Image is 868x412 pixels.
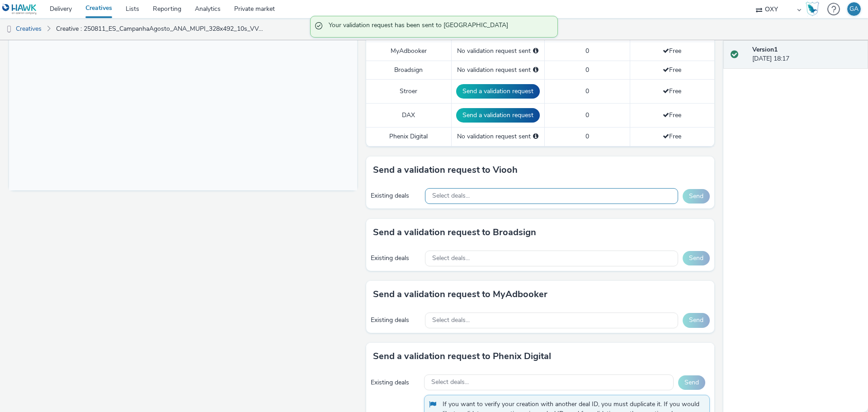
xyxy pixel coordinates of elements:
[456,108,540,123] button: Send a validation request
[533,132,538,141] div: Please select a deal below and click on Send to send a validation request to Phenix Digital.
[683,251,710,265] button: Send
[849,2,859,16] div: GA
[373,350,551,363] h3: Send a validation request to Phenix Digital
[371,254,420,263] div: Existing deals
[678,375,705,390] button: Send
[371,378,420,387] div: Existing deals
[663,66,681,74] span: Free
[663,111,681,119] span: Free
[366,80,451,104] td: Stroer
[432,255,470,262] span: Select deals...
[456,47,540,56] div: No validation request sent
[52,18,269,40] a: Creative : 250811_ES_CampanhaAgosto_ANA_MUPI_328x492_10s_VV.mp4
[432,192,470,200] span: Select deals...
[456,132,540,141] div: No validation request sent
[752,45,861,64] div: [DATE] 18:17
[366,61,451,79] td: Broadsign
[373,226,536,239] h3: Send a validation request to Broadsign
[329,21,548,33] span: Your validation request has been sent to [GEOGRAPHIC_DATA]
[371,316,420,325] div: Existing deals
[366,128,451,146] td: Phenix Digital
[371,191,420,200] div: Existing deals
[431,379,469,386] span: Select deals...
[585,66,589,74] span: 0
[373,163,518,177] h3: Send a validation request to Viooh
[752,45,778,54] strong: Version 1
[2,4,37,15] img: undefined Logo
[533,66,538,75] div: Please select a deal below and click on Send to send a validation request to Broadsign.
[806,2,819,16] img: Hawk Academy
[663,87,681,95] span: Free
[432,317,470,324] span: Select deals...
[456,84,540,99] button: Send a validation request
[663,132,681,141] span: Free
[585,47,589,55] span: 0
[683,313,710,327] button: Send
[366,42,451,61] td: MyAdbooker
[585,111,589,119] span: 0
[456,66,540,75] div: No validation request sent
[585,132,589,141] span: 0
[585,87,589,95] span: 0
[5,25,14,34] img: dooh
[806,2,823,16] a: Hawk Academy
[663,47,681,55] span: Free
[533,47,538,56] div: Please select a deal below and click on Send to send a validation request to MyAdbooker.
[373,288,547,301] h3: Send a validation request to MyAdbooker
[366,104,451,128] td: DAX
[683,189,710,204] button: Send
